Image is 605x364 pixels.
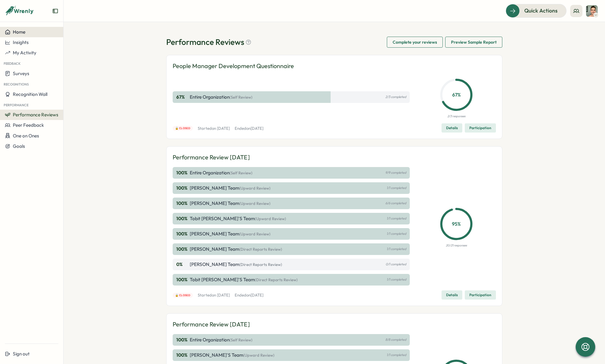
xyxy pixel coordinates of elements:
p: 67 % [176,94,189,100]
p: 9/9 completed [385,171,406,175]
p: [PERSON_NAME]'s Team [190,352,274,359]
p: 1/1 completed [387,186,406,190]
span: Performance Reviews [13,112,58,118]
p: Entire Organization [190,337,252,343]
button: Complete your reviews [387,37,443,48]
span: (Direct Reports Review) [239,247,282,252]
p: 1/1 completed [387,232,406,236]
span: (Upward Review) [239,186,270,191]
p: 1/1 completed [387,353,406,357]
p: [PERSON_NAME] Team [190,185,270,191]
p: 100 % [176,200,189,207]
button: Participation [465,290,496,300]
p: Entire Organization [190,94,252,100]
p: 100 % [176,185,189,191]
span: Participation [469,124,491,132]
p: Ended on [DATE] [235,126,263,131]
span: (Direct Reports Review) [239,262,282,267]
span: Participation [469,291,491,299]
p: Ended on [DATE] [235,293,263,298]
p: 8/8 completed [385,338,406,342]
span: (Direct Reports Review) [255,277,298,282]
span: My Activity [13,50,36,56]
p: 6/6 completed [385,201,406,205]
span: (Self Review) [229,95,252,100]
span: 🔒 Closed [175,293,191,297]
button: Details [442,123,462,133]
span: Goals [13,143,25,149]
p: 2/3 responses [447,114,465,119]
p: 1/1 completed [387,217,406,220]
span: Home [13,29,25,35]
p: 100 % [176,337,189,343]
span: Complete your reviews [393,37,437,47]
span: Details [446,124,458,132]
p: 100 % [176,169,189,176]
p: Tobit [PERSON_NAME]'s Team [190,276,298,283]
p: [PERSON_NAME] Team [190,246,282,253]
p: 100 % [176,276,189,283]
p: 1/1 completed [387,278,406,282]
p: 100 % [176,246,189,253]
span: Details [446,291,458,299]
p: 67 % [442,91,471,99]
span: Preview Sample Report [451,37,497,47]
p: Performance Review [DATE] [173,153,250,162]
span: Peer Feedback [13,122,44,128]
span: (Upward Review) [239,231,270,236]
img: Tobit Michael [586,5,598,17]
span: Quick Actions [524,7,558,15]
button: Expand sidebar [52,8,58,14]
p: Performance Review [DATE] [173,320,250,329]
p: Started on [DATE] [198,126,230,131]
p: Tobit [PERSON_NAME]'s Team [190,215,286,222]
p: [PERSON_NAME] Team [190,200,270,207]
p: Entire Organization [190,169,252,176]
p: [PERSON_NAME] Team [190,231,270,237]
span: (Upward Review) [239,201,270,206]
p: 100 % [176,352,189,359]
p: 95 % [442,220,471,228]
span: Sign out [13,351,30,357]
p: 20/21 responses [446,243,467,248]
p: People Manager Development Questionnaire [173,61,294,71]
p: 1/1 completed [387,247,406,251]
p: 100 % [176,215,189,222]
h1: Performance Reviews [166,37,251,47]
button: Preview Sample Report [445,37,502,48]
span: (Upward Review) [255,216,286,221]
p: [PERSON_NAME] Team [190,261,282,268]
span: Insights [13,39,29,45]
button: Participation [465,123,496,133]
span: (Self Review) [229,170,252,175]
button: Quick Actions [506,4,566,17]
button: Details [442,290,462,300]
p: 2/3 completed [385,95,406,99]
p: 100 % [176,231,189,237]
span: (Upward Review) [243,353,274,358]
p: Started on [DATE] [198,293,230,298]
p: 0 % [176,261,189,268]
span: Surveys [13,71,29,76]
span: 🔒 Closed [175,126,191,130]
p: 0/1 completed [386,262,406,266]
span: (Self Review) [229,337,252,342]
span: Recognition Wall [13,91,47,97]
span: One on Ones [13,133,39,139]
